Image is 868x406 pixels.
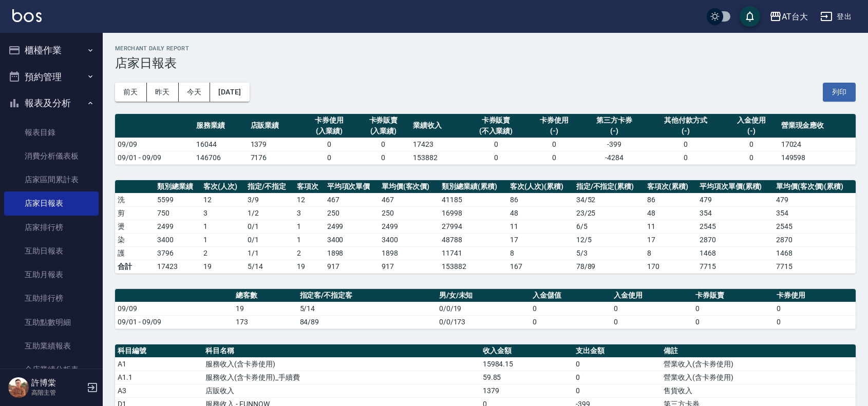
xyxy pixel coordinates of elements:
td: 0 [465,151,527,164]
td: 1898 [379,246,439,260]
th: 服務業績 [194,114,248,138]
td: 2 [294,246,325,260]
th: 單均價(客次價) [379,180,439,194]
td: 1 / 2 [245,206,294,220]
td: 16044 [194,138,248,151]
th: 入金使用 [611,289,692,302]
td: 剪 [115,206,155,220]
td: 86 [507,193,574,206]
td: 09/01 - 09/09 [115,151,194,164]
td: 0 [774,315,856,328]
td: 0 [573,357,661,371]
td: 0 [302,151,356,164]
th: 卡券販賣 [693,289,774,302]
td: A3 [115,384,203,397]
td: 153882 [439,260,507,273]
td: 2870 [697,233,773,246]
div: (不入業績) [467,126,524,137]
td: 7715 [773,260,856,273]
div: (-) [530,126,579,137]
td: 3 / 9 [245,193,294,206]
td: 1 [294,233,325,246]
td: 0 [693,302,774,315]
td: 467 [325,193,379,206]
td: 燙 [115,220,155,233]
h3: 店家日報表 [115,56,856,70]
td: 479 [697,193,773,206]
div: 入金使用 [727,115,776,126]
div: 卡券販賣 [467,115,524,126]
td: 0 [611,315,692,328]
img: Person [8,377,29,398]
td: 0 [465,138,527,151]
td: 護 [115,246,155,260]
td: 8 [645,246,697,260]
td: 2499 [155,220,201,233]
td: 服務收入(含卡券使用) [203,357,480,371]
th: 指定/不指定 [245,180,294,194]
td: 0 [693,315,774,328]
td: 0 [530,302,611,315]
td: 6 / 5 [574,220,645,233]
th: 支出金額 [573,344,661,358]
td: 354 [773,206,856,220]
div: (入業績) [359,126,408,137]
a: 店家排行榜 [4,216,99,239]
td: 48 [645,206,697,220]
td: 售貨收入 [661,384,856,397]
td: 5/14 [297,302,437,315]
td: -4284 [581,151,647,164]
div: 卡券使用 [305,115,354,126]
div: (-) [727,126,776,137]
a: 互助業績報表 [4,334,99,358]
td: 0 [724,138,779,151]
a: 報表目錄 [4,121,99,144]
td: 09/09 [115,138,194,151]
td: 2545 [697,220,773,233]
button: 前天 [115,83,147,102]
h5: 許博棠 [31,378,84,388]
th: 客次(人次) [201,180,245,194]
th: 營業現金應收 [779,114,856,138]
td: 0 [647,138,724,151]
h2: Merchant Daily Report [115,45,856,52]
td: A1.1 [115,371,203,384]
td: 12 [294,193,325,206]
td: 3 [201,206,245,220]
td: 8 [507,246,574,260]
td: 19 [201,260,245,273]
td: 3400 [325,233,379,246]
td: 27994 [439,220,507,233]
button: 列印 [823,83,856,102]
td: 1 [201,233,245,246]
td: 1 [294,220,325,233]
td: 86 [645,193,697,206]
td: 3400 [379,233,439,246]
td: 0 [527,151,581,164]
td: 2499 [379,220,439,233]
td: 354 [697,206,773,220]
td: 0/0/19 [437,302,530,315]
td: 12 [201,193,245,206]
div: 第三方卡券 [584,115,645,126]
td: 17423 [155,260,201,273]
td: 0 [530,315,611,328]
button: 今天 [179,83,211,102]
th: 客項次(累積) [645,180,697,194]
td: 250 [379,206,439,220]
td: 1 / 1 [245,246,294,260]
p: 高階主管 [31,388,84,397]
td: 41185 [439,193,507,206]
td: 250 [325,206,379,220]
a: 消費分析儀表板 [4,144,99,168]
td: 0 [356,138,411,151]
td: 7715 [697,260,773,273]
button: [DATE] [210,83,249,102]
td: 0 [527,138,581,151]
td: 09/09 [115,302,233,315]
td: A1 [115,357,203,371]
td: 146706 [194,151,248,164]
td: 2870 [773,233,856,246]
th: 店販業績 [248,114,303,138]
button: 昨天 [147,83,179,102]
